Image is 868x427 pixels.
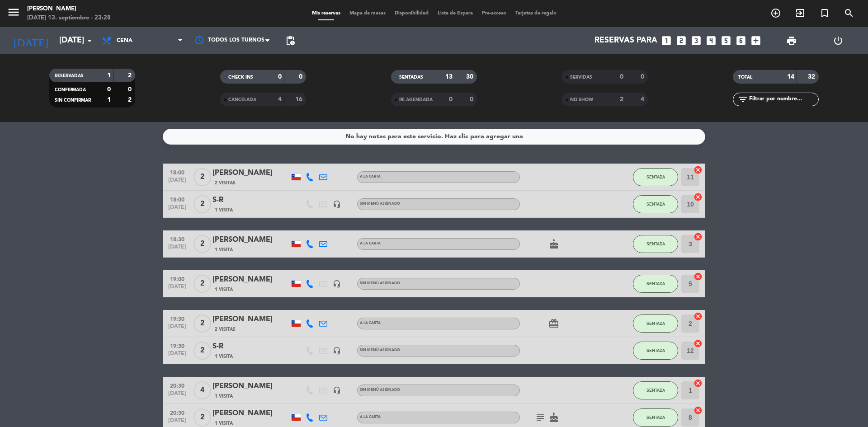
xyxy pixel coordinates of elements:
[228,75,253,80] span: CHECK INS
[333,280,341,288] i: headset_mic
[333,200,341,208] i: headset_mic
[215,206,233,214] span: 1 Visita
[633,195,678,213] button: SENTADA
[770,8,781,19] i: add_circle_outline
[360,415,381,419] span: A LA CARTA
[193,381,211,399] span: 4
[307,11,345,16] span: Mis reservas
[166,234,189,244] span: 18:30
[212,167,289,179] div: [PERSON_NAME]
[212,194,289,206] div: S-R
[748,94,818,104] input: Filtrar por nombre...
[548,239,559,249] i: cake
[449,96,453,103] strong: 0
[166,390,189,401] span: [DATE]
[212,314,289,325] div: [PERSON_NAME]
[633,314,678,333] button: SENTADA
[345,11,390,16] span: Mapa de mesas
[720,35,732,47] i: looks_5
[633,381,678,399] button: SENTADA
[844,8,854,19] i: search
[166,313,189,324] span: 19:30
[750,35,762,47] i: add_box
[278,96,282,103] strong: 4
[117,38,132,44] span: Cena
[128,86,133,93] strong: 0
[193,168,211,186] span: 2
[646,348,665,353] span: SENTADA
[646,321,665,326] span: SENTADA
[107,97,111,103] strong: 1
[548,318,559,329] i: card_giftcard
[477,11,511,16] span: Pre-acceso
[399,98,433,102] span: RE AGENDADA
[215,246,233,253] span: 1 Visita
[705,35,717,47] i: looks_4
[787,74,794,80] strong: 14
[737,94,748,105] i: filter_list
[193,342,211,360] span: 2
[166,177,189,188] span: [DATE]
[193,275,211,293] span: 2
[445,74,453,80] strong: 13
[570,75,592,80] span: SERVIDAS
[693,339,703,348] i: cancel
[215,353,233,360] span: 1 Visita
[511,11,561,16] span: Tarjetas de regalo
[641,74,646,80] strong: 0
[646,202,665,206] span: SENTADA
[390,11,433,16] span: Disponibilidad
[819,8,830,19] i: turned_in_not
[215,420,233,427] span: 1 Visita
[166,351,189,361] span: [DATE]
[166,407,189,418] span: 20:30
[641,96,646,103] strong: 4
[212,274,289,286] div: [PERSON_NAME]
[128,72,133,79] strong: 2
[166,284,189,294] span: [DATE]
[193,408,211,427] span: 2
[345,131,523,142] div: No hay notas para este servicio. Haz clic para agregar una
[215,179,236,187] span: 2 Visitas
[193,314,211,333] span: 2
[735,35,747,47] i: looks_6
[399,75,423,80] span: SENTADAS
[193,235,211,253] span: 2
[693,232,703,241] i: cancel
[693,379,703,388] i: cancel
[620,74,623,80] strong: 0
[693,406,703,415] i: cancel
[360,202,400,206] span: Sin menú asignado
[360,282,400,285] span: Sin menú asignado
[808,74,817,80] strong: 32
[166,244,189,254] span: [DATE]
[633,408,678,427] button: SENTADA
[660,35,672,47] i: looks_one
[215,286,233,293] span: 1 Visita
[646,415,665,420] span: SENTADA
[633,342,678,360] button: SENTADA
[466,74,475,80] strong: 30
[795,8,806,19] i: exit_to_app
[278,74,282,80] strong: 0
[193,195,211,213] span: 2
[107,72,111,79] strong: 1
[166,273,189,284] span: 19:00
[693,312,703,321] i: cancel
[285,35,296,46] span: pending_actions
[166,167,189,177] span: 18:00
[212,341,289,352] div: S-R
[620,96,623,103] strong: 2
[295,96,304,103] strong: 16
[215,326,236,333] span: 2 Visitas
[633,235,678,253] button: SENTADA
[228,98,256,102] span: CANCELADA
[107,86,111,93] strong: 0
[470,96,475,103] strong: 0
[633,168,678,186] button: SENTADA
[693,165,703,174] i: cancel
[646,241,665,246] span: SENTADA
[333,386,341,394] i: headset_mic
[570,98,593,102] span: NO SHOW
[212,234,289,246] div: [PERSON_NAME]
